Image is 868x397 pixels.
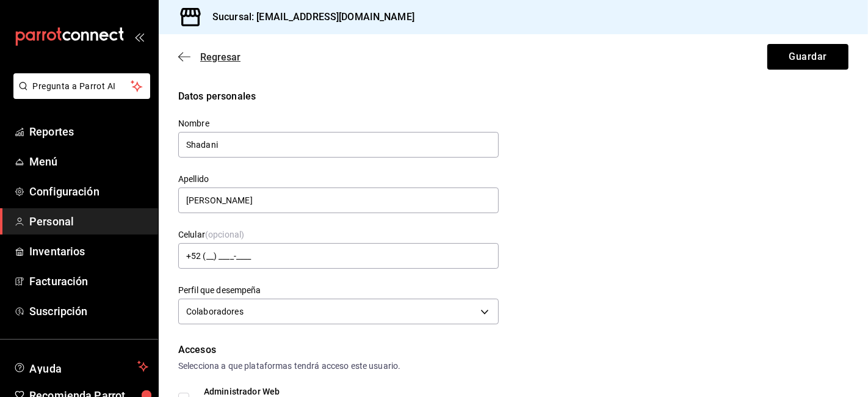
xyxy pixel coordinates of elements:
span: Ayuda [29,359,132,374]
div: Selecciona a que plataformas tendrá acceso este usuario. [178,360,848,373]
span: Inventarios [29,243,148,260]
span: Pregunta a Parrot AI [33,80,131,93]
button: Guardar [767,44,848,70]
span: Configuración [29,183,148,200]
button: Pregunta a Parrot AI [13,73,150,99]
div: Accesos [178,343,848,357]
span: Suscripción [29,303,148,319]
button: Regresar [178,51,241,63]
span: Regresar [200,51,241,63]
label: Nombre [178,120,499,128]
label: Celular [178,231,499,239]
button: open_drawer_menu [134,32,144,42]
a: Pregunta a Parrot AI [9,89,150,101]
h3: Sucursal: [EMAIL_ADDRESS][DOMAIN_NAME] [203,10,414,24]
span: Reportes [29,123,148,140]
span: Facturación [29,273,148,290]
div: Colaboradores [178,299,499,324]
label: Perfil que desempeña [178,286,499,295]
label: Apellido [178,175,499,184]
span: Personal [29,213,148,230]
div: Datos personales [178,89,848,104]
span: (opcional) [205,230,244,240]
span: Menú [29,153,148,170]
div: Administrador Web [204,387,488,396]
